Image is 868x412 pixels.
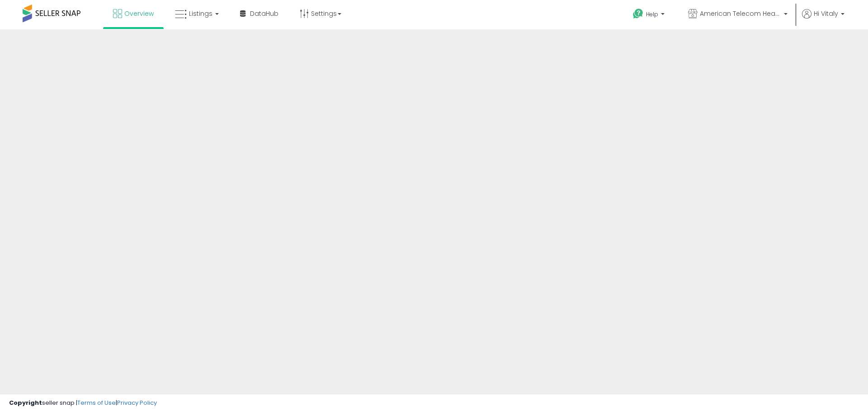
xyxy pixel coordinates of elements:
span: Listings [189,9,212,18]
i: Get Help [632,8,644,19]
a: Hi Vitaly [802,9,844,29]
span: Overview [124,9,154,18]
span: American Telecom Headquarters [700,9,781,18]
div: seller snap | | [9,399,157,407]
strong: Copyright [9,398,42,407]
a: Help [626,1,674,29]
a: Privacy Policy [117,398,157,407]
span: Help [646,10,658,18]
span: DataHub [250,9,278,18]
span: Hi Vitaly [814,9,838,18]
a: Terms of Use [77,398,116,407]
